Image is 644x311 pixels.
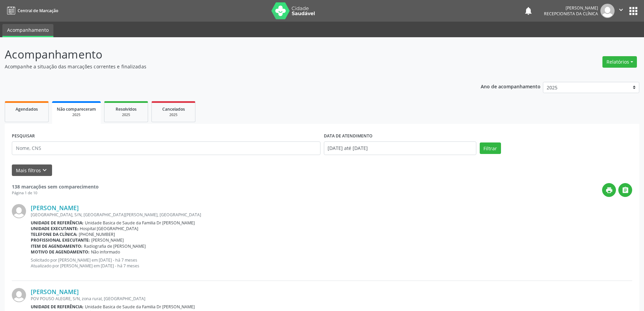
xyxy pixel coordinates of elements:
button: Mais filtroskeyboard_arrow_down [12,164,52,176]
span: Agendados [16,106,38,112]
input: Nome, CNS [12,141,320,155]
span: Unidade Basica de Saude da Familia Dr [PERSON_NAME] [85,220,195,226]
i: print [605,186,613,194]
b: Unidade de referência: [31,220,84,226]
p: Acompanhamento [5,46,449,63]
div: [PERSON_NAME] [544,5,598,11]
span: Radiografia de [PERSON_NAME] [84,243,146,249]
a: Acompanhamento [2,24,53,37]
p: Ano de acompanhamento [481,82,541,90]
span: Hospital [GEOGRAPHIC_DATA] [80,226,138,231]
span: [PERSON_NAME] [91,237,124,243]
button: notifications [524,6,533,16]
a: [PERSON_NAME] [31,204,79,212]
label: PESQUISAR [12,131,35,141]
strong: 138 marcações sem comparecimento [12,183,99,190]
b: Motivo de agendamento: [31,249,90,255]
button: apps [627,5,639,17]
span: Resolvidos [116,106,137,112]
img: img [12,204,26,218]
div: 2025 [109,112,143,117]
a: Central de Marcação [5,5,58,16]
a: [PERSON_NAME] [31,288,79,295]
button: Relatórios [602,56,637,68]
b: Profissional executante: [31,237,90,243]
div: [GEOGRAPHIC_DATA], S/N, [GEOGRAPHIC_DATA][PERSON_NAME], [GEOGRAPHIC_DATA] [31,212,632,218]
button:  [615,4,627,18]
div: 2025 [157,112,190,117]
div: Página 1 de 10 [12,190,99,196]
button: Filtrar [480,142,501,154]
img: img [600,4,615,18]
b: Unidade de referência: [31,304,84,310]
span: Não informado [91,249,120,255]
div: POV POUSO ALEGRE, S/N, zona rural, [GEOGRAPHIC_DATA] [31,296,632,302]
i:  [617,6,625,14]
label: DATA DE ATENDIMENTO [324,131,373,141]
button:  [618,183,632,197]
span: Central de Marcação [18,8,58,14]
span: Recepcionista da clínica [544,11,598,17]
span: Cancelados [162,106,185,112]
b: Unidade executante: [31,226,78,231]
p: Acompanhe a situação das marcações correntes e finalizadas [5,63,449,70]
p: Solicitado por [PERSON_NAME] em [DATE] - há 7 meses Atualizado por [PERSON_NAME] em [DATE] - há 7... [31,257,632,269]
div: 2025 [57,112,96,117]
b: Telefone da clínica: [31,231,77,237]
i:  [622,186,629,194]
i: keyboard_arrow_down [41,166,48,174]
span: Não compareceram [57,106,96,112]
span: Unidade Basica de Saude da Familia Dr [PERSON_NAME] [85,304,195,310]
span: [PHONE_NUMBER] [79,231,115,237]
button: print [602,183,616,197]
input: Selecione um intervalo [324,141,476,155]
b: Item de agendamento: [31,243,82,249]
